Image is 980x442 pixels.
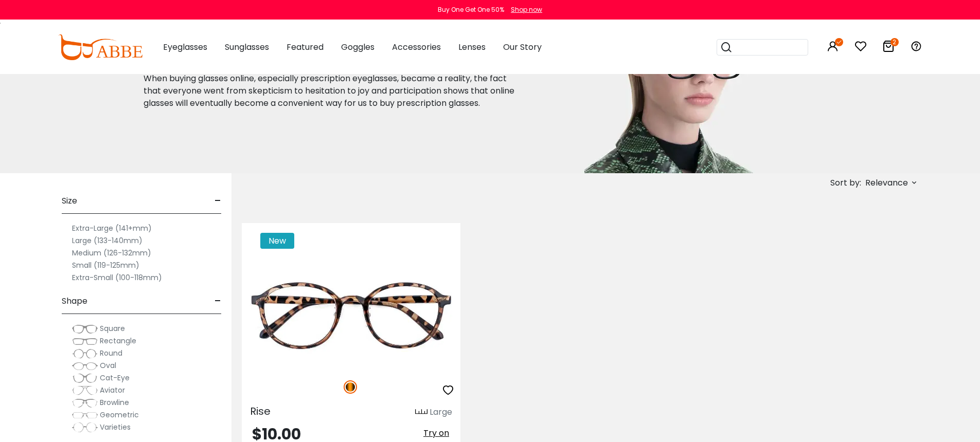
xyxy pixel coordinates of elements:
img: Round.png [72,348,98,359]
img: Geometric.png [72,410,98,420]
div: Buy One Get One 50% [438,5,504,14]
span: Goggles [341,41,375,53]
span: Relevance [865,174,908,192]
span: Sort by: [830,177,861,189]
p: When buying glasses online, especially prescription eyeglasses, became a reality, the fact that e... [144,72,518,109]
span: Round [100,348,122,358]
span: New [260,233,294,249]
span: Sunglasses [225,41,269,53]
label: Large (133-140mm) [72,234,142,247]
a: 2 [882,42,895,54]
label: Small (119-125mm) [72,259,139,271]
i: 2 [890,38,899,46]
img: size ruler [415,409,427,416]
span: Browline [100,397,129,408]
img: Square.png [72,324,98,334]
span: Eyeglasses [163,41,207,53]
img: Rectangle.png [72,336,98,346]
img: Tortoise Rise - Plastic ,Adjust Nose Pads [242,260,460,370]
span: - [215,189,221,213]
label: Extra-Large (141+mm) [72,222,152,234]
span: Aviator [100,385,125,395]
span: Lenses [458,41,486,53]
span: - [215,289,221,314]
img: Aviator.png [72,385,98,396]
span: Featured [287,41,324,53]
span: Shape [62,289,87,314]
span: Our Story [503,41,542,53]
span: Varieties [100,422,131,432]
a: Shop now [506,5,542,14]
label: Extra-Small (100-118mm) [72,271,162,284]
img: Tortoise [344,380,357,394]
span: Try on [423,427,449,439]
img: Browline.png [72,398,98,408]
span: Accessories [392,41,441,53]
img: abbeglasses.com [58,34,142,60]
span: Cat-Eye [100,373,130,383]
span: Rectangle [100,336,136,346]
label: Medium (126-132mm) [72,247,151,259]
img: Varieties.png [72,422,98,433]
div: Shop now [511,5,542,14]
button: Try on [420,427,452,440]
img: Oval.png [72,361,98,371]
div: Large [430,406,452,418]
span: Square [100,323,125,334]
span: Size [62,189,77,213]
span: Geometric [100,410,139,420]
span: Rise [250,404,271,418]
img: Cat-Eye.png [72,373,98,383]
span: Oval [100,360,116,371]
